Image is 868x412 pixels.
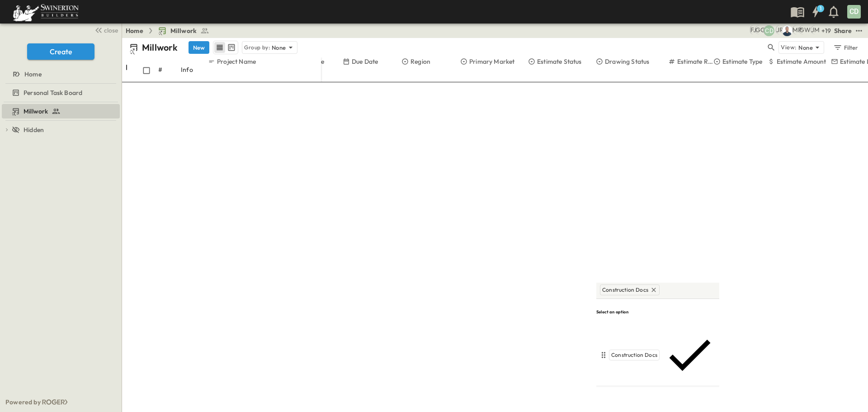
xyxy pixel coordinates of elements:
[24,125,44,134] span: Hidden
[537,57,582,66] p: Estimate Status
[181,57,208,82] div: Info
[24,88,82,97] span: Personal Task Board
[189,41,209,54] button: New
[2,104,120,118] div: Millworktest
[807,4,825,20] button: 1
[605,57,649,66] p: Drawing Status
[142,41,178,54] p: Millwork
[217,57,256,66] p: Project Name
[833,43,859,52] div: Filter
[469,57,514,66] p: Primary Market
[24,107,48,116] span: Millwork
[226,42,237,53] button: kanban view
[854,25,864,36] button: test
[834,26,852,35] div: Share
[677,57,713,66] p: Estimate Round
[214,42,225,53] button: row view
[272,43,286,52] p: None
[27,43,94,60] button: Create
[104,26,118,35] span: close
[24,70,42,79] span: Home
[410,57,430,66] p: Region
[598,387,707,398] div: Design Development
[820,5,821,12] h6: 1
[798,43,813,52] p: None
[2,85,120,100] div: Personal Task Boardtest
[2,105,118,118] a: Millwork
[611,351,657,359] span: Construction Docs
[126,26,215,35] nav: breadcrumbs
[244,43,270,52] p: Group by:
[750,25,756,34] div: Francisco J. Sanchez (frsanchez@swinerton.com)
[158,57,181,82] div: #
[776,25,783,34] div: Joshua Russell (joshua.russell@swinerton.com)
[777,57,826,66] p: Estimate Amount
[755,25,765,34] div: Gerrad Gerber (gerrad.gerber@swinerton.com)
[764,25,774,36] div: Christopher Detar (christopher.detar@swinerton.com)
[11,2,80,21] img: 6c363589ada0b36f064d841b69d3a419a338230e66bb0a533688fa5cc3e9e735.png
[2,86,118,99] a: Personal Task Board
[352,57,378,66] p: Due Date
[847,5,861,19] div: CD
[846,4,862,19] button: CD
[598,327,717,384] div: Construction Docs
[821,26,830,35] p: + 19
[126,26,143,35] a: Home
[811,25,820,34] div: Jonathan M. Hansen (johansen@swinerton.com)
[602,286,648,294] span: Construction Docs
[722,57,762,66] p: Estimate Type
[158,26,209,35] a: Millwork
[170,26,197,35] span: Millwork
[799,25,811,34] div: GEORGIA WESLEY (georgia.wesley@swinerton.com)
[792,25,802,34] div: Madison Pagdilao (madison.pagdilao@swinerton.com)
[782,25,793,36] img: Brandon Norcutt (brandon.norcutt@swinerton.com)
[213,41,238,54] div: table view
[781,43,797,52] p: View:
[91,24,120,36] button: close
[830,41,861,54] button: Filter
[596,309,719,315] h6: Select an option
[2,68,118,81] a: Home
